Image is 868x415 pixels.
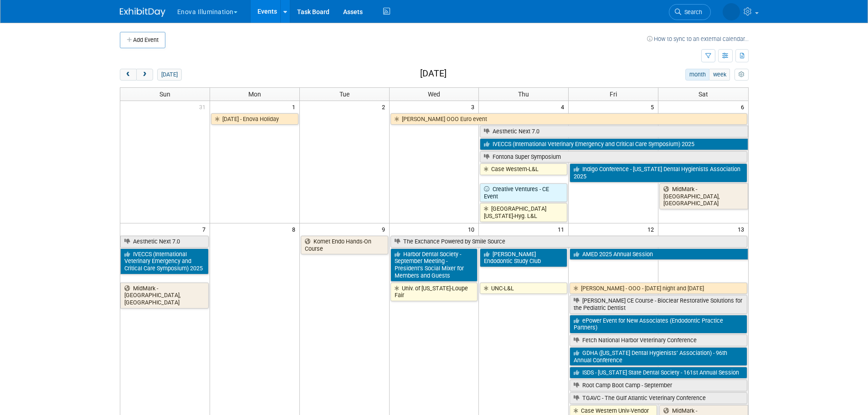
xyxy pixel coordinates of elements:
[647,223,658,235] span: 12
[723,3,740,20] img: Sarah Swinick
[291,101,299,112] span: 1
[120,248,209,274] a: IVECCS (International Veterinary Emergency and Critical Care Symposium) 2025
[740,101,748,112] span: 6
[739,72,745,78] i: Personalize Calendar
[291,223,299,235] span: 8
[120,283,209,309] a: MidMark - [GEOGRAPHIC_DATA], [GEOGRAPHIC_DATA]
[570,248,748,260] a: AMED 2025 Annual Session
[211,113,298,125] a: [DATE] - Enova Holiday
[570,334,747,346] a: Fetch National Harbor Veterinary Conference
[650,101,658,112] span: 5
[390,236,747,248] a: The Exchance Powered by Smile Source
[428,91,440,98] span: Wed
[570,315,747,334] a: ePower Event for New Associates (Endodontic Practice Partners)
[467,223,478,235] span: 10
[248,91,261,98] span: Mon
[480,203,567,222] a: [GEOGRAPHIC_DATA][US_STATE]-Hyg. L&L
[570,392,747,404] a: TGAVC - The Gulf Atlantic Veterinary Conference
[339,91,349,98] span: Tue
[560,101,568,112] span: 4
[647,35,749,42] a: How to sync to an external calendar...
[709,69,730,81] button: week
[570,295,747,314] a: [PERSON_NAME] CE Course - Bioclear Restorative Solutions for the Pediatric Dentist
[301,236,388,254] a: Komet Endo Hands-On Course
[120,8,165,17] img: ExhibitDay
[681,9,702,15] span: Search
[480,183,567,202] a: Creative Ventures - CE Event
[390,248,478,282] a: Harbor Dental Society - September Meeting - President’s Social Mixer for Members and Guests
[120,32,165,48] button: Add Event
[120,236,209,248] a: Aesthetic Next 7.0
[198,101,210,112] span: 31
[120,69,137,81] button: prev
[659,183,748,209] a: MidMark - [GEOGRAPHIC_DATA], [GEOGRAPHIC_DATA]
[518,91,529,98] span: Thu
[685,69,709,81] button: month
[570,283,747,294] a: [PERSON_NAME] - OOO - [DATE] night and [DATE]
[390,283,478,301] a: Univ. of [US_STATE]-Loupe Fair
[480,283,567,294] a: UNC-L&L
[390,113,747,125] a: [PERSON_NAME] OOO Euro event
[669,4,711,20] a: Search
[381,223,389,235] span: 9
[136,69,153,81] button: next
[470,101,478,112] span: 3
[480,138,748,150] a: IVECCS (International Veterinary Emergency and Critical Care Symposium) 2025
[157,69,181,81] button: [DATE]
[734,69,748,81] button: myCustomButton
[557,223,568,235] span: 11
[480,163,567,175] a: Case Western-L&L
[201,223,210,235] span: 7
[570,347,747,366] a: GDHA ([US_STATE] Dental Hygienists’ Association) - 96th Annual Conference
[570,163,747,182] a: Indigo Conference - [US_STATE] Dental Hygienists Association 2025
[570,367,747,379] a: ISDS - [US_STATE] State Dental Society - 161st Annual Session
[480,151,747,163] a: Fontona Super Symposium
[420,69,447,79] h2: [DATE]
[737,223,748,235] span: 13
[480,248,567,267] a: [PERSON_NAME] Endodontic Study Club
[570,380,747,391] a: Root Camp Boot Camp - September
[610,91,617,98] span: Fri
[381,101,389,112] span: 2
[159,91,170,98] span: Sun
[480,126,748,137] a: Aesthetic Next 7.0
[699,91,708,98] span: Sat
